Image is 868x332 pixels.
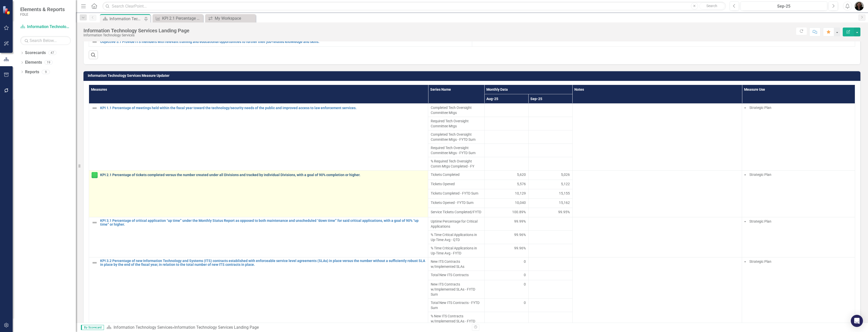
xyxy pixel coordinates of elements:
[561,172,570,177] span: 5,026
[559,191,570,196] span: 15,155
[742,103,855,170] td: Double-Click to Edit
[528,217,572,230] td: Double-Click to Edit
[83,33,189,37] div: Information Technology Services
[515,200,526,205] span: 10,040
[517,181,526,186] span: 5,576
[114,325,172,330] a: Information Technology Services
[42,70,50,74] div: 9
[89,103,428,170] td: Double-Click to Edit Right Click for Context Menu
[83,28,189,33] div: Information Technology Services Landing Page
[524,272,526,277] span: 0
[431,232,482,242] span: % Time Critical Applications in Up-Time Avg - QTD
[484,117,528,130] td: Double-Click to Edit
[100,173,425,177] a: KPI 2.1 Percentage of tickets completed versus the number created under all Divisions and tracked...
[100,219,425,227] a: KPI 3.1 Percentage of critical application “up time” under the Monthly Status Report as opposed t...
[528,170,572,180] td: Double-Click to Edit
[528,180,572,189] td: Double-Click to Edit
[517,172,526,177] span: 5,620
[100,40,469,44] a: Objective 5.1 Provide ITS members with relevant training and educational opportunities to further...
[100,259,425,267] a: KPI 3.2 Percentage of new Information Technology and Systems (ITS) contracts established with enf...
[20,12,65,16] small: FDLE
[81,325,104,330] span: By Scorecard
[89,257,428,325] td: Double-Click to Edit Right Click for Context Menu
[749,259,771,264] span: Strategic Plan
[484,257,528,271] td: Double-Click to Edit
[528,257,572,271] td: Double-Click to Edit
[561,181,570,186] span: 5,122
[431,219,482,229] span: Uptime Percentage for Critical Applications
[428,117,485,130] td: Double-Click to Edit
[484,170,528,180] td: Double-Click to Edit
[174,325,259,330] div: Information Technology Services Landing Page
[428,217,485,230] td: Double-Click to Edit
[92,39,98,45] img: Not Defined
[20,24,71,30] a: Information Technology Services
[431,159,482,169] span: % Required Tech Oversight Comm Mtgs Completed - FY
[428,170,485,180] td: Double-Click to Edit
[431,181,482,186] span: Tickets Opened
[428,257,485,271] td: Double-Click to Edit
[92,105,98,111] img: Not Defined
[484,271,528,280] td: Double-Click to Edit
[699,3,725,10] button: Search
[524,282,526,287] span: 0
[89,37,472,46] td: Double-Click to Edit Right Click for Context Menu
[3,6,11,15] img: ClearPoint Strategy
[25,69,39,75] a: Reports
[559,200,570,205] span: 15,162
[431,259,482,269] span: New ITS Contracts w/Implemented SLAs
[524,300,526,305] span: 0
[484,103,528,117] td: Double-Click to Edit
[25,50,46,56] a: Scorecards
[514,232,526,237] span: 99.96%
[206,15,254,21] a: My Workspace
[110,16,143,22] div: Information Technology Services Landing Page
[528,103,572,117] td: Double-Click to Edit
[20,36,71,45] input: Search Below...
[749,173,771,177] span: Strategic Plan
[524,259,526,264] span: 0
[215,15,254,21] div: My Workspace
[749,219,771,223] span: Strategic Plan
[428,180,485,189] td: Double-Click to Edit
[100,106,425,110] a: KPI 1.1 Percentage of meetings held within the fiscal year toward the technology/security needs o...
[48,51,56,55] div: 47
[431,172,482,177] span: Tickets Completed
[92,172,98,178] img: Proceeding as Planned
[428,271,485,280] td: Double-Click to Edit
[92,220,98,226] img: Not Defined
[515,191,526,196] span: 10,129
[572,257,742,325] td: Double-Click to Edit
[558,209,570,215] span: 99.95%
[431,105,482,115] span: Completed Tech Oversight Committee Mtgs
[431,145,482,155] span: Required Tech Oversight Committee Mtgs - FYTD Sum
[851,315,863,327] div: Open Intercom Messenger
[25,60,42,65] a: Elements
[742,257,855,325] td: Double-Click to Edit
[749,106,771,110] span: Strategic Plan
[512,209,526,215] span: 100.89%
[742,217,855,257] td: Double-Click to Edit
[431,314,482,324] span: % New ITS Contracts w/Implemented SLAs - FYTD
[431,282,482,297] span: New ITS Contracts w/Implemented SLAs - FYTD Sum
[154,15,202,21] a: KPI 2.1 Percentage of tickets completed versus the number created under all Divisions and tracked...
[102,2,726,11] input: Search ClearPoint...
[428,103,485,117] td: Double-Click to Edit
[484,180,528,189] td: Double-Click to Edit
[88,74,858,78] h3: Information Technology Services Measure Updater
[89,170,428,217] td: Double-Click to Edit Right Click for Context Menu
[514,219,526,224] span: 99.99%
[162,15,202,21] div: KPI 2.1 Percentage of tickets completed versus the number created under all Divisions and tracked...
[89,217,428,257] td: Double-Click to Edit Right Click for Context Menu
[572,170,742,217] td: Double-Click to Edit
[741,2,827,11] button: Sep-25
[572,217,742,257] td: Double-Click to Edit
[431,191,482,196] span: Tickets Completed - FYTD Sum
[431,132,482,142] span: Completed Tech Oversight Committee Mtgs - FYTD Sum
[742,3,826,9] div: Sep-25
[706,4,717,8] span: Search
[528,271,572,280] td: Double-Click to Edit
[20,6,65,12] span: Elements & Reports
[855,2,864,11] img: Nicole Howard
